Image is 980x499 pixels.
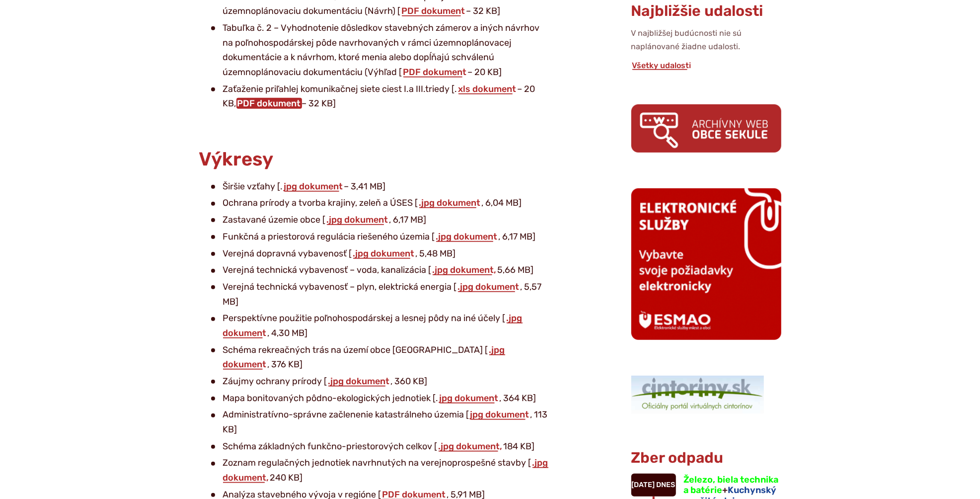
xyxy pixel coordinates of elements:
[211,408,552,437] li: Administratívno-správne začlenenie katastrálneho územia [ , 113 KB]
[631,104,781,153] img: archiv.png
[283,181,344,192] a: jpg dokument
[326,214,389,225] a: .jpg dokument
[631,376,764,414] img: 1.png
[657,481,676,489] span: Dnes
[211,230,552,245] li: Funkčná a priestorová regulácia riešeného územia [ , 6,17 MB]
[632,481,655,489] span: [DATE]
[457,281,521,292] a: .jpg dokument
[402,67,468,78] a: PDF dokument
[439,393,500,404] a: jpg dokument
[211,21,552,80] li: Tabuľka č. 2 – Vyhodnotenie dôsledkov stavebných zámerov a iných návrhov na poľnohospodárskej pôd...
[435,231,499,242] a: .jpg dokument
[631,188,781,339] img: esmao_sekule_b.png
[211,213,552,228] li: Zastavané územie obce [ , 6,17 MB]
[418,197,482,208] a: .jpg dokument
[352,248,416,259] a: .jpg dokument
[211,374,552,389] li: Záujmy ochrany prírody [ , 360 KB]
[432,264,498,275] a: .jpg dokument,
[236,98,302,109] a: PDF dokument
[211,196,552,211] li: Ochrana prírody a tvorba krajiny, zeleň a ÚSES [ , 6,04 MB]
[223,457,548,483] a: .jpg dokument,
[211,391,552,406] li: Mapa bonitovaných pôdno-ekologických jednotiek [. , 364 KB]
[457,83,518,94] a: xls dokument
[631,27,781,53] p: V najbližšej budúcnosti nie sú naplánované žiadne udalosti.
[211,439,552,454] li: Schéma základných funkčno-priestorových celkov [ 184 KB]
[211,82,552,111] li: Zaťaženie priľahlej komunikačnej siete ciest I.a III.triedy [. – 20 KB, – 32 KB]
[211,280,552,309] li: Verejná technická vybavenosť – plyn, elektrická energia [ , 5,57 MB]
[211,247,552,261] li: Verejná dopravná vybavenosť [ , 5,48 MB]
[211,263,552,278] li: Verejná technická vybavenosť – voda, kanalizácia [ 5,66 MB]
[223,313,523,338] a: .jpg dokument
[211,343,552,372] li: Schéma rekreačných trás na území obce [GEOGRAPHIC_DATA] [ , 376 KB]
[684,474,779,496] span: Železo, biela technika a batérie
[631,61,692,70] a: Všetky udalosti
[438,441,504,452] a: .jpg dokument,
[211,179,552,194] li: Širšie vzťahy [. – 3,41 MB]
[631,450,781,466] h3: Zber odpadu
[327,376,391,387] a: .jpg dokument
[211,311,552,340] li: Perspektívne použitie poľnohospodárskej a lesnej pôdy na iné účely [ , 4,30 MB]
[631,3,781,19] h3: Najbližšie udalosti
[469,409,530,420] a: jpg dokument
[211,456,552,485] li: Zoznam regulačných jednotiek navrhnutých na verejnoprospešné stavby [ 240 KB]
[223,344,505,370] a: .jpg dokument
[199,148,274,170] span: Výkresy
[401,5,466,16] a: PDF dokument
